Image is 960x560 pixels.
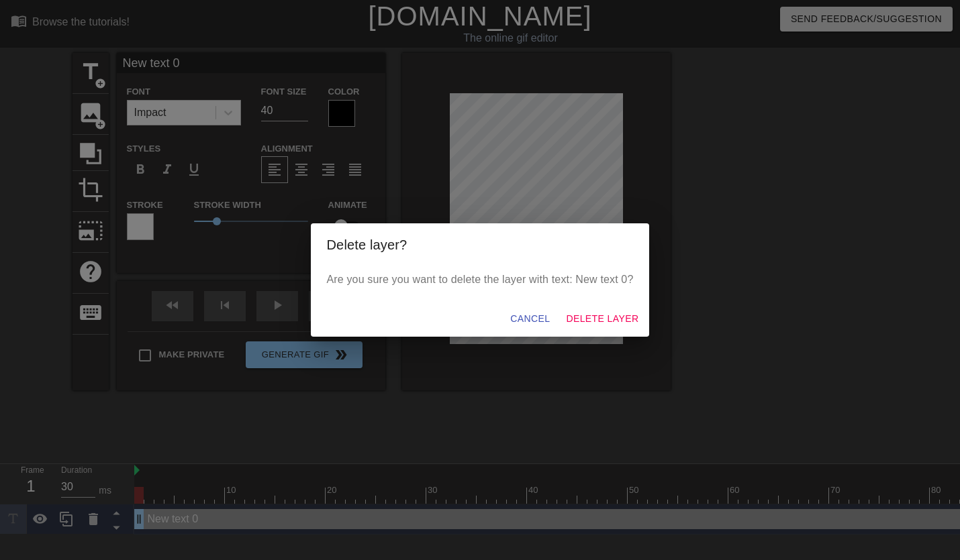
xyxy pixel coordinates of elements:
[561,306,644,331] button: Delete Layer
[505,306,555,331] button: Cancel
[566,311,638,327] span: Delete Layer
[510,311,550,327] span: Cancel
[327,272,634,288] p: Are you sure you want to delete the layer with text: New text 0?
[327,234,634,256] h2: Delete layer?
